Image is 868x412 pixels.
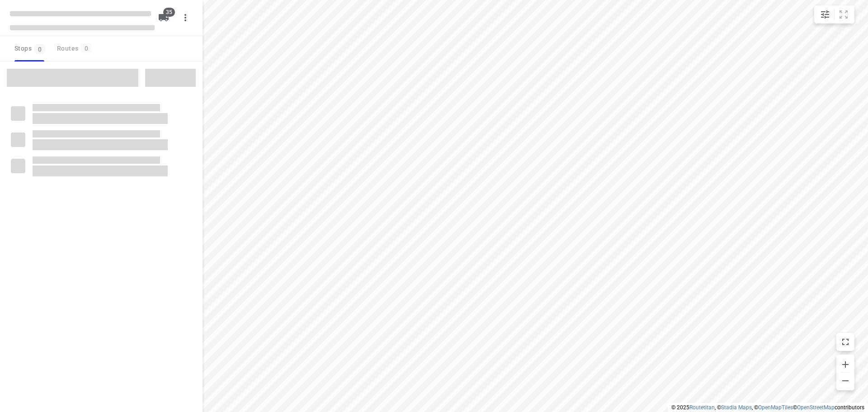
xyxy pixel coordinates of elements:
[797,404,835,411] a: OpenStreetMap
[814,5,854,24] div: small contained button group
[671,404,864,411] li: © 2025 , © , © © contributors
[758,404,793,411] a: OpenMapTiles
[689,404,715,411] a: Routetitan
[816,5,834,24] button: Map settings
[721,404,752,411] a: Stadia Maps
